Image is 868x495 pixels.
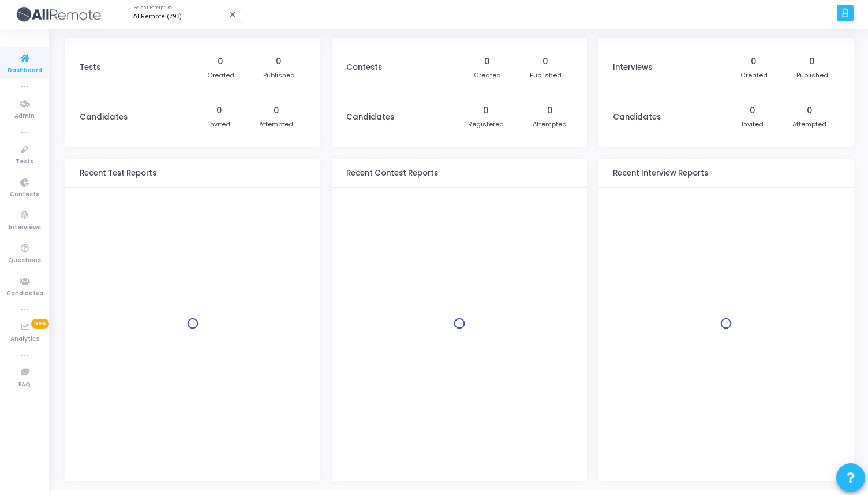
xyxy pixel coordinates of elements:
h3: Interviews [613,63,652,72]
h3: Candidates [346,113,394,122]
span: AllRemote (793) [133,13,182,20]
span: FAQ [18,380,31,390]
div: Invited [208,120,230,129]
span: Analytics [10,334,39,344]
span: New [31,319,49,329]
h3: Candidates [80,113,128,122]
div: 0 [807,105,813,117]
h3: Candidates [613,113,661,122]
div: 0 [547,105,553,117]
div: Created [207,70,234,80]
mat-icon: Clear [229,10,238,19]
h3: Recent Interview Reports [613,169,708,178]
span: Contests [10,190,39,200]
span: Tests [16,157,33,167]
span: Questions [8,256,41,266]
div: 0 [484,55,490,68]
img: logo [14,3,101,26]
h3: Tests [80,63,100,72]
div: 0 [274,105,279,117]
h3: Contests [346,63,382,72]
div: Created [474,70,501,80]
div: 0 [751,55,757,68]
div: Published [530,70,562,80]
div: Published [263,70,295,80]
span: Admin [14,111,35,121]
span: Candidates [6,289,43,299]
div: 0 [809,55,815,68]
div: Created [740,70,768,80]
div: 0 [216,105,222,117]
h3: Recent Test Reports [80,169,156,178]
div: 0 [276,55,282,68]
div: Published [796,70,828,80]
span: Dashboard [8,66,42,76]
h3: Recent Contest Reports [346,169,438,178]
div: 0 [483,105,489,117]
div: 0 [750,105,755,117]
div: Attempted [792,120,826,129]
div: 0 [542,55,548,68]
div: Invited [742,120,764,129]
div: Registered [468,120,504,129]
div: 0 [218,55,223,68]
span: Interviews [9,223,41,233]
div: Attempted [533,120,567,129]
div: Attempted [259,120,293,129]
